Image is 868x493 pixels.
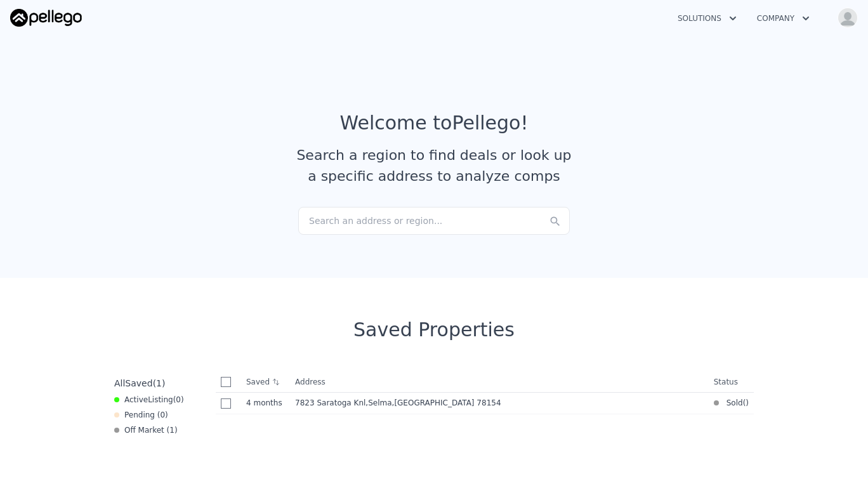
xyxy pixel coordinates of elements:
[838,8,858,28] img: avatar
[114,410,168,420] div: Pending ( 0 )
[295,398,365,407] span: 7823 Saratoga Knl
[709,372,754,393] th: Status
[148,395,173,404] span: Listing
[298,207,570,235] div: Search an address or region...
[747,7,820,30] button: Company
[340,112,529,135] div: Welcome to Pellego !
[365,398,506,407] span: , Selma
[292,145,576,187] div: Search a region to find deals or look up a specific address to analyze comps
[114,377,165,390] div: All ( 1 )
[114,425,178,435] div: Off Market ( 1 )
[109,319,759,341] div: Saved Properties
[392,398,501,407] span: , [GEOGRAPHIC_DATA] 78154
[719,398,746,408] span: Sold (
[124,395,184,405] span: Active ( 0 )
[667,7,747,30] button: Solutions
[246,398,285,408] time: 2025-05-15 21:23
[746,398,749,408] span: )
[125,378,152,388] span: Saved
[10,9,82,27] img: Pellego
[290,372,709,393] th: Address
[241,372,290,392] th: Saved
